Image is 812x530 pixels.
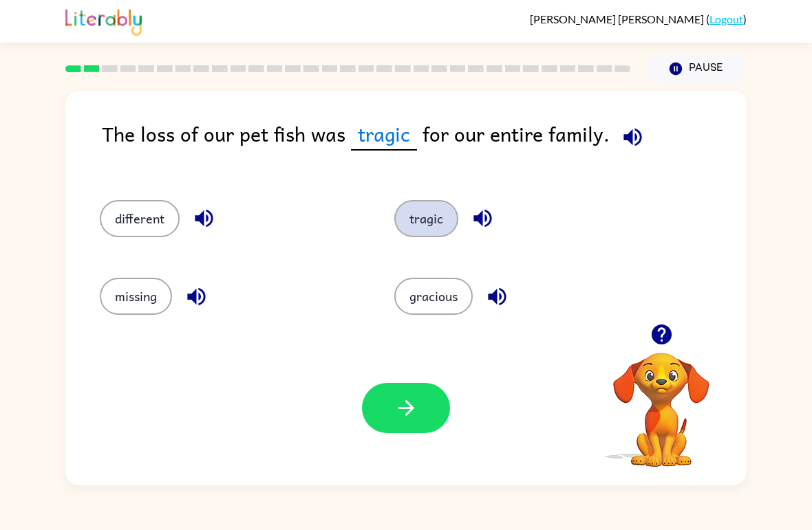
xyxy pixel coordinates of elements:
span: [PERSON_NAME] [PERSON_NAME] [530,12,706,25]
button: gracious [394,278,473,315]
a: Logout [709,12,743,25]
div: ( ) [530,12,747,25]
button: tragic [394,200,458,237]
button: Pause [647,53,747,85]
img: Literably [65,5,142,36]
video: Your browser must support playing .mp4 files to use Literably. Please try using another browser. [592,331,730,469]
span: tragic [351,118,417,151]
div: The loss of our pet fish was for our entire family. [102,118,747,173]
button: different [100,200,180,237]
button: missing [100,278,172,315]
